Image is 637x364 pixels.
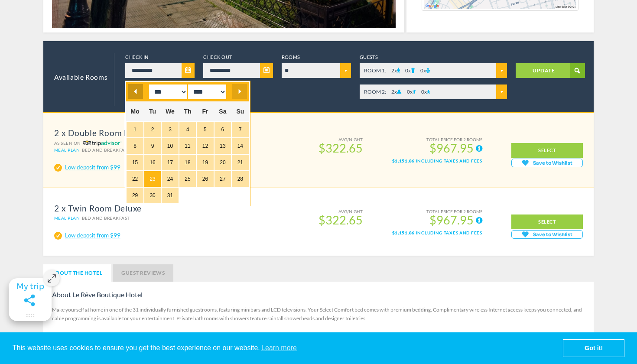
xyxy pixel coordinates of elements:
span: x x x [360,84,507,99]
a: 4 [179,122,196,137]
select: Select month [149,84,187,99]
small: AVG/NIGHT [318,208,363,215]
label: Rooms [282,53,351,61]
a: Next [232,84,247,99]
span: Wednesday [163,105,177,118]
select: Select year [188,84,226,99]
small: TOTAL PRICE FOR 2 ROOMS [392,208,482,215]
h4: About Le Rêve Boutique Hotel [52,290,585,299]
span: (HDO2) [130,216,145,221]
a: About the Hotel [43,264,111,282]
span: $322.65 [318,216,363,224]
div: Sticky experience [331,16,396,31]
dd: Bed and Breakfast [82,215,145,221]
span: Tuesday [145,105,159,118]
span: 2 [391,88,394,95]
a: 9 [144,138,161,154]
small: as seen on [54,140,152,147]
span: x x x [360,63,507,78]
a: 6 [214,122,231,137]
a: 31 [162,188,178,203]
span: Sunday [233,105,247,118]
gamitee-button: Get your friends' opinions [511,230,583,239]
a: Low deposit from $99 [65,164,120,171]
a: 3 [162,122,178,137]
span: Prev [132,89,137,94]
dt: Meal Plan [54,215,80,221]
span: Saturday [215,105,230,118]
span: 2 [391,67,394,74]
span: 0 [420,67,423,74]
a: 18 [179,155,196,170]
a: 27 [214,171,231,187]
span: $1,151.86 [392,230,415,235]
a: SELECT [511,214,583,229]
a: 26 [197,171,213,187]
small: AVG/NIGHT [318,136,363,143]
label: Guests [360,53,507,61]
span: 0 [407,88,410,95]
img: trip_logo.svg [83,140,127,147]
dd: Bed and Breakfast [82,147,145,153]
span: Monday [128,105,142,118]
small: TOTAL PRICE FOR 2 ROOMS [392,136,482,143]
a: SELECT [511,143,583,158]
a: 7 [232,122,249,137]
a: 11 [179,138,196,154]
span: $322.65 [318,144,363,152]
span: 0 [405,67,408,74]
span: Thursday [180,105,195,118]
a: 10 [162,138,178,154]
span: 0 [421,88,424,95]
gamitee-button: Get your friends' opinions [511,159,583,167]
a: 17 [162,155,178,170]
a: 28 [232,171,249,187]
a: 16 [144,155,161,170]
a: 29 [127,188,143,203]
a: 8 [127,138,143,154]
a: 24 [162,171,178,187]
span: $1,151.86 [392,158,415,163]
a: Low deposit from $99 [65,232,120,239]
a: 30 [144,188,161,203]
a: UPDATE [516,63,585,78]
span: This website uses cookies to ensure you get the best experience on our website. [13,341,563,354]
a: 20 [214,155,231,170]
a: 23 [144,171,161,187]
span: ROOM 1: [364,67,386,74]
a: 25 [179,171,196,187]
gamitee-floater-minimize-handle: Maximize [9,278,52,321]
span: Friday [198,105,212,118]
a: 21 [232,155,249,170]
span: ROOM 2: [364,88,386,95]
a: learn more about cookies [260,341,298,354]
label: Check Out [203,53,273,61]
a: 15 [127,155,143,170]
a: 5 [197,122,213,137]
a: dismiss cookie message [563,340,624,357]
a: 22 [127,171,143,187]
a: 2 [144,122,161,137]
h4: 2 x Twin Room Deluxe [54,203,145,214]
a: Prev [128,84,143,99]
span: Including taxes and fees [416,158,482,163]
span: $967.95 [392,144,482,154]
a: 12 [197,138,213,154]
a: 13 [214,138,231,154]
label: Check In [125,53,195,61]
span: Next [238,89,244,94]
dt: Meal Plan [54,147,80,153]
a: 1 [127,122,143,137]
a: Guest Reviews [113,264,173,282]
a: 19 [197,155,213,170]
span: $967.95 [392,216,482,226]
span: Including taxes and fees [416,230,482,235]
h4: 2 x Double Room Deluxe [54,128,152,138]
a: 14 [232,138,249,154]
h2: Available Rooms [54,74,107,81]
div: Make yourself at home in one of the 31 individually furnished guestrooms, featuring minibars and ... [52,305,585,323]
